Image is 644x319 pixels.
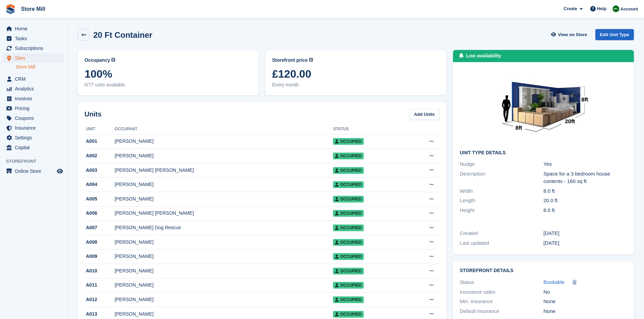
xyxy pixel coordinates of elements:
[544,278,565,286] a: Bookable
[15,34,55,43] span: Tasks
[460,160,543,168] div: Nudge
[15,94,55,103] span: Invoices
[272,57,308,64] span: Storefront price
[115,210,333,217] div: [PERSON_NAME] [PERSON_NAME]
[564,5,577,12] span: Create
[333,153,363,159] span: Occupied
[85,224,115,231] div: A007
[544,187,627,195] div: 8.0 ft
[544,298,627,305] div: None
[85,267,115,274] div: A010
[115,239,333,246] div: [PERSON_NAME]
[460,278,543,286] div: Status
[15,143,55,152] span: Capital
[15,123,55,133] span: Insurance
[333,239,363,246] span: Occupied
[3,166,64,176] a: menu
[15,24,55,33] span: Home
[115,267,333,274] div: [PERSON_NAME]
[544,308,627,315] div: None
[85,124,115,135] th: Unit
[333,282,363,289] span: Occupied
[85,195,115,203] div: A005
[15,74,55,84] span: CRM
[460,187,543,195] div: Width
[460,308,543,315] div: Default insurance
[460,239,543,247] div: Last updated
[333,311,363,318] span: Occupied
[115,282,333,289] div: [PERSON_NAME]
[333,268,363,274] span: Occupied
[115,124,333,135] th: Occupant
[544,197,627,205] div: 20.0 ft
[550,29,590,40] a: View on Store
[544,207,627,214] div: 8.0 ft
[544,288,627,296] div: No
[93,30,152,39] h2: 20 Ft Container
[309,58,313,62] img: icon-info-grey-7440780725fd019a000dd9b08b2336e03edf1995a4989e88bcd33f0948082b44.svg
[16,64,64,70] a: Store Mill
[3,113,64,123] a: menu
[409,109,439,120] a: Add Units
[3,123,64,133] a: menu
[3,53,64,63] a: menu
[3,24,64,33] a: menu
[544,279,565,285] span: Bookable
[115,296,333,303] div: [PERSON_NAME]
[460,197,543,205] div: Length
[466,52,501,59] div: Low availability
[3,34,64,43] a: menu
[115,311,333,318] div: [PERSON_NAME]
[333,124,406,135] th: Status
[3,133,64,142] a: menu
[333,296,363,303] span: Occupied
[111,58,115,62] img: icon-info-grey-7440780725fd019a000dd9b08b2336e03edf1995a4989e88bcd33f0948082b44.svg
[3,44,64,53] a: menu
[333,167,363,174] span: Occupied
[6,158,67,165] span: Storefront
[56,167,64,175] a: Preview store
[333,224,363,231] span: Occupied
[333,210,363,217] span: Occupied
[115,138,333,145] div: [PERSON_NAME]
[115,253,333,260] div: [PERSON_NAME]
[3,94,64,103] a: menu
[333,181,363,188] span: Occupied
[85,167,115,174] div: A003
[460,150,627,156] h2: Unit Type details
[115,195,333,203] div: [PERSON_NAME]
[85,210,115,217] div: A006
[272,81,439,88] span: Every month
[85,181,115,188] div: A004
[558,31,587,38] span: View on Store
[15,113,55,123] span: Coupons
[3,84,64,94] a: menu
[544,230,627,237] div: [DATE]
[85,57,110,64] span: Occupancy
[85,296,115,303] div: A012
[85,109,101,119] h2: Units
[333,196,363,203] span: Occupied
[272,68,439,80] span: £120.00
[460,170,543,185] div: Description
[493,69,594,145] img: 20-ft-container%20(14).jpg
[85,311,115,318] div: A013
[85,68,252,80] span: 100%
[3,143,64,152] a: menu
[15,104,55,113] span: Pricing
[115,224,333,231] div: [PERSON_NAME] Dog Rescue
[15,166,55,176] span: Online Store
[15,53,55,63] span: Sites
[115,181,333,188] div: [PERSON_NAME]
[85,81,252,88] span: 0/77 units available
[15,84,55,94] span: Analytics
[85,138,115,145] div: A001
[3,104,64,113] a: menu
[460,268,627,273] h2: Storefront Details
[85,253,115,260] div: A009
[460,298,543,305] div: Min. insurance
[597,5,606,12] span: Help
[5,4,16,14] img: stora-icon-8386f47178a22dfd0bd8f6a31ec36ba5ce8667c1dd55bd0f319d3a0aa187defe.svg
[3,74,64,84] a: menu
[595,29,634,40] a: Edit Unit Type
